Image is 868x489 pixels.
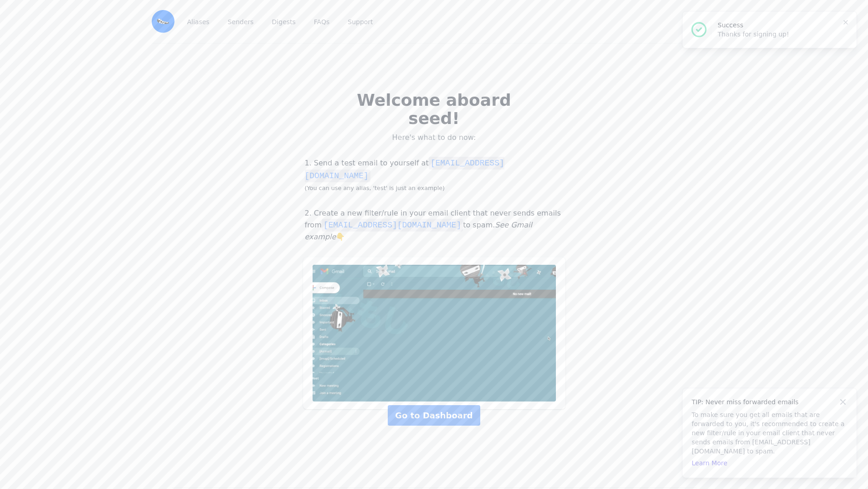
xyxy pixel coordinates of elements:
[313,265,556,401] img: Add noreply@eml.monster to a Never Send to Spam filter in Gmail
[692,397,847,407] h4: TIP: Never miss forwarded emails
[718,30,835,39] p: Thanks for signing up!
[388,405,480,426] a: Go to Dashboard
[305,221,532,241] i: See Gmail example
[692,410,847,456] p: To make sure you get all emails that are forwarded to you, it's recommended to create a new filte...
[305,157,504,182] code: [EMAIL_ADDRESS][DOMAIN_NAME]
[322,219,463,232] code: [EMAIL_ADDRESS][DOMAIN_NAME]
[718,21,743,29] span: Success
[332,133,536,142] p: Here's what to do now:
[303,208,565,242] p: 2. Create a new filter/rule in your email client that never sends emails from to spam. 👇
[152,10,175,33] img: Email Monster
[305,185,445,191] small: (You can use any alias, 'test' is just an example)
[303,157,565,193] p: 1. Send a test email to yourself at
[332,91,536,128] h2: Welcome aboard seed!
[692,459,727,467] a: Learn More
